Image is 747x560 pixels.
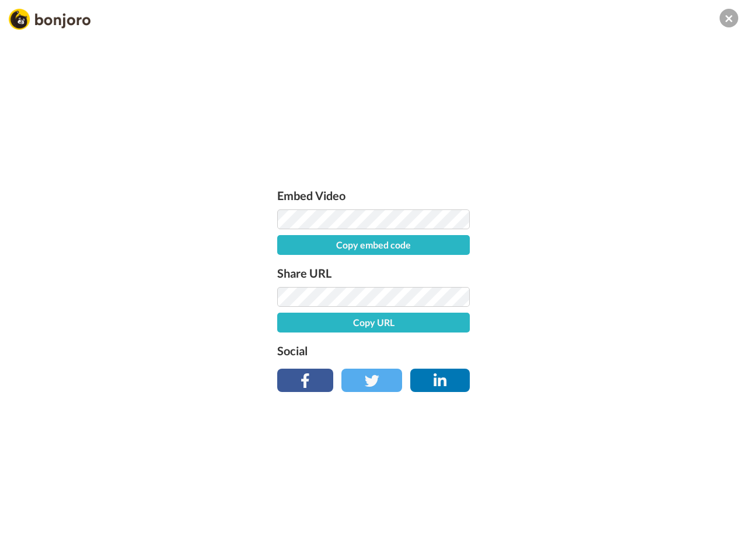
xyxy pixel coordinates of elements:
[9,9,90,30] img: Bonjoro Logo
[277,264,470,282] label: Share URL
[277,341,470,360] label: Social
[277,186,470,205] label: Embed Video
[277,313,470,332] button: Copy URL
[277,235,470,255] button: Copy embed code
